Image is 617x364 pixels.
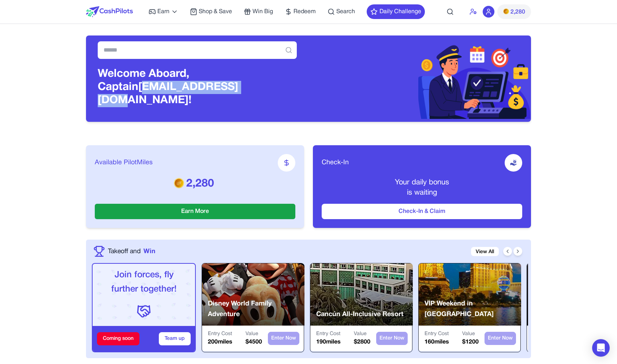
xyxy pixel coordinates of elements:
p: Value [246,330,262,338]
button: PMs2,280 [497,4,531,19]
p: Value [354,330,370,338]
span: Win [143,247,155,256]
img: PMs [174,178,184,188]
p: Cancún All-Inclusive Resort [316,309,403,320]
p: Entry Cost [425,330,449,338]
span: Check-In [322,158,349,168]
p: $ 2800 [354,338,370,346]
span: 2,280 [511,8,525,16]
img: Header decoration [308,38,531,119]
p: 200 miles [208,338,232,346]
button: Enter Now [376,332,408,345]
p: Join forces, fly further together! [98,268,189,297]
a: Redeem [285,7,316,16]
button: Enter Now [485,332,516,345]
a: Earn [149,7,178,16]
a: Win Big [244,7,273,16]
p: 2,280 [95,177,295,191]
h3: Welcome Aboard, Captain [EMAIL_ADDRESS][DOMAIN_NAME]! [98,68,297,107]
button: Enter Now [268,332,299,345]
span: Takeoff and [108,247,141,256]
span: Search [336,7,355,16]
button: Check-In & Claim [322,204,522,219]
a: Shop & Save [190,7,232,16]
div: Open Intercom Messenger [592,339,610,357]
img: receive-dollar [510,159,517,166]
p: $ 1200 [462,338,479,346]
span: Redeem [293,7,316,16]
a: Search [328,7,355,16]
img: PMs [503,8,509,14]
p: Entry Cost [316,330,341,338]
p: 160 miles [425,338,449,346]
p: 190 miles [316,338,341,346]
div: Coming soon [97,332,139,345]
p: VIP Weekend in [GEOGRAPHIC_DATA] [425,299,521,320]
p: $ 4500 [246,338,262,346]
p: Value [462,330,479,338]
span: Shop & Save [199,7,232,16]
p: Your daily bonus [322,177,522,188]
p: Entry Cost [208,330,232,338]
span: Win Big [253,7,273,16]
span: Earn [157,7,169,16]
button: Earn More [95,204,295,219]
span: Available PilotMiles [95,158,153,168]
img: CashPilots Logo [86,6,133,17]
a: View All [471,247,499,256]
button: Team up [159,332,191,345]
span: is waiting [407,189,437,196]
a: Takeoff andWin [108,247,155,256]
p: Disney World Family Adventure [208,299,304,320]
button: Daily Challenge [367,4,425,19]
